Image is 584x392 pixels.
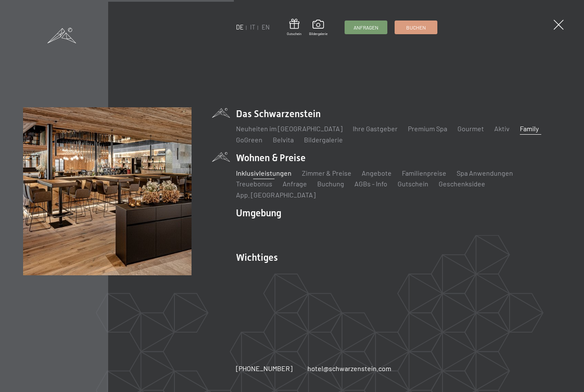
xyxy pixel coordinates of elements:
a: Premium Spa [408,124,447,133]
a: hotel@schwarzenstein.com [307,364,391,373]
span: Anfragen [354,24,378,31]
a: Gutschein [287,19,301,36]
span: [PHONE_NUMBER] [236,364,292,372]
a: Aktiv [494,124,510,133]
a: Family [520,124,539,133]
a: Familienpreise [402,169,446,177]
a: AGBs - Info [354,180,387,188]
span: Bildergalerie [309,32,327,36]
a: Gourmet [457,124,484,133]
span: Buchen [406,24,426,31]
a: DE [236,24,244,31]
a: IT [250,24,255,31]
a: Geschenksidee [439,180,485,188]
span: Gutschein [287,32,301,36]
a: App. [GEOGRAPHIC_DATA] [236,191,316,199]
a: Spa Anwendungen [457,169,513,177]
a: Inklusivleistungen [236,169,292,177]
a: Treuebonus [236,180,272,188]
a: Ihre Gastgeber [353,124,398,133]
a: Bildergalerie [304,136,343,144]
a: Anfrage [283,180,307,188]
a: Bildergalerie [309,20,327,36]
a: [PHONE_NUMBER] [236,364,292,373]
a: Zimmer & Preise [302,169,351,177]
a: GoGreen [236,136,263,144]
a: EN [262,24,270,31]
a: Buchen [395,21,437,34]
a: Neuheiten im [GEOGRAPHIC_DATA] [236,124,342,133]
a: Anfragen [345,21,387,34]
a: Angebote [362,169,392,177]
a: Buchung [317,180,344,188]
a: Gutschein [398,180,428,188]
a: Belvita [273,136,294,144]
